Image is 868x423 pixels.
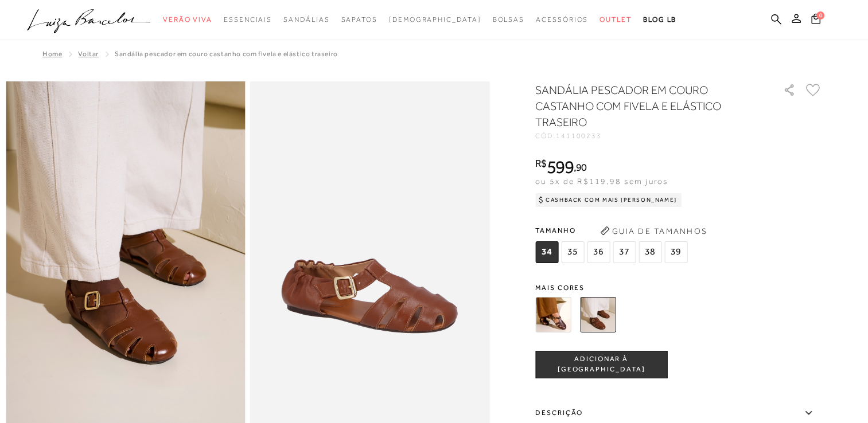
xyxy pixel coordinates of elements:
[42,50,62,58] a: Home
[535,158,547,169] i: R$
[576,161,587,173] span: 90
[389,9,481,30] a: noSubCategoriesText
[547,156,574,177] span: 599
[556,132,602,140] span: 141100233
[115,50,338,58] span: SANDÁLIA PESCADOR EM COURO CASTANHO COM FIVELA E ELÁSTICO TRASEIRO
[816,11,824,19] span: 0
[580,297,616,332] img: SANDÁLIA PESCADOR EM COURO CASTANHO COM FIVELA E ELÁSTICO TRASEIRO
[639,241,661,263] span: 38
[224,9,272,30] a: noSubCategoriesText
[535,297,571,332] img: SANDÁLIA PESCADOR EM COURO CAFÉ COM FIVELA E ELÁSTICO TRASEIRO
[587,241,610,263] span: 36
[341,15,377,23] span: Sapatos
[535,177,668,186] span: ou 5x de R$119,98 sem juros
[535,241,558,263] span: 34
[535,132,765,139] div: CÓD:
[535,222,690,239] span: Tamanho
[600,15,632,23] span: Outlet
[535,284,822,291] span: Mais cores
[163,15,212,23] span: Verão Viva
[643,9,676,30] a: BLOG LB
[283,15,329,23] span: Sandálias
[596,222,711,240] button: Guia de Tamanhos
[492,15,524,23] span: Bolsas
[492,9,524,30] a: noSubCategoriesText
[341,9,377,30] a: noSubCategoriesText
[163,9,212,30] a: noSubCategoriesText
[535,193,682,207] div: Cashback com Mais [PERSON_NAME]
[643,15,676,23] span: BLOG LB
[535,82,750,130] h1: SANDÁLIA PESCADOR EM COURO CASTANHO COM FIVELA E ELÁSTICO TRASEIRO
[600,9,632,30] a: noSubCategoriesText
[78,50,99,58] a: Voltar
[536,15,588,23] span: Acessórios
[574,162,587,173] i: ,
[535,351,667,378] button: ADICIONAR À [GEOGRAPHIC_DATA]
[536,354,667,374] span: ADICIONAR À [GEOGRAPHIC_DATA]
[613,241,636,263] span: 37
[224,15,272,23] span: Essenciais
[389,15,481,23] span: [DEMOGRAPHIC_DATA]
[283,9,329,30] a: noSubCategoriesText
[536,9,588,30] a: noSubCategoriesText
[808,13,824,28] button: 0
[561,241,584,263] span: 35
[664,241,687,263] span: 39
